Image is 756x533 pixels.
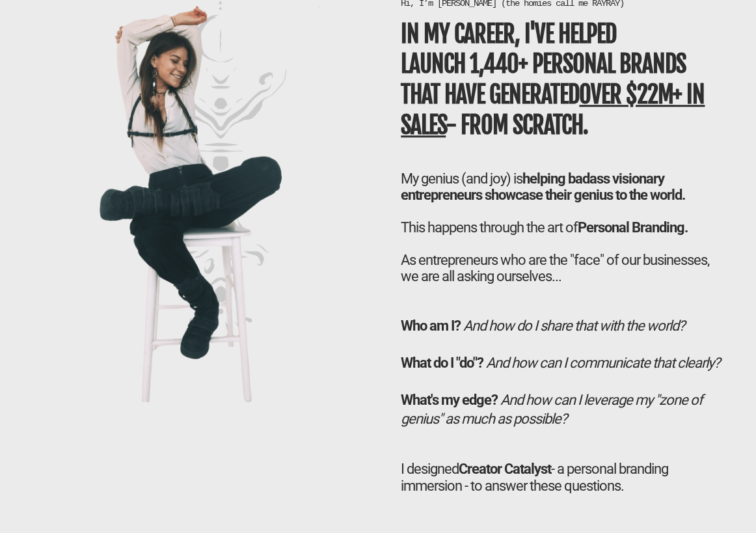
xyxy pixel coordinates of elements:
b: Personal Branding. [578,219,688,236]
i: And how do I share that with the world? [463,318,684,334]
u: over $22M+ in sales [401,80,705,140]
b: What's my edge? [401,392,498,408]
b: Who am I? [401,318,461,334]
div: As entrepreneurs who are the "face" of our businesses, we are all asking ourselves... [401,252,727,284]
b: In my career, I've helped LAUNCH 1,440+ personal brands that have generated - from scratch. [401,20,705,140]
i: And how can I leverage my "zone of genius" as much as possible? [401,392,703,427]
b: What do I "do"? [401,355,483,371]
div: This happens through the art of [401,219,727,284]
b: helping badass visionary entrepreneurs showcase their genius to the world. [401,171,685,203]
b: Creator Catalyst [459,461,551,477]
span: I designed - a personal branding immersion - to answer these questions. [401,461,668,493]
i: And how can I communicate that clearly? [486,355,720,371]
h2: My genius (and joy) is [401,171,727,284]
